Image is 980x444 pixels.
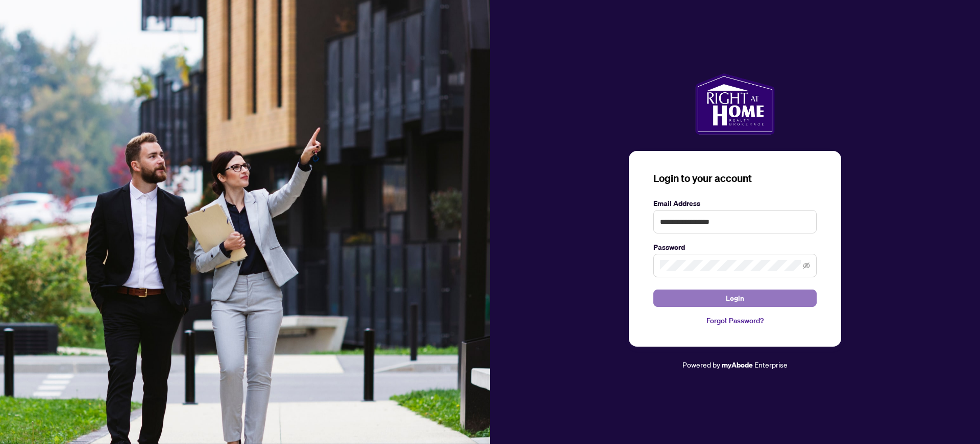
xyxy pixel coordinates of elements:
h3: Login to your account [653,171,817,186]
a: Forgot Password? [653,315,817,326]
img: ma-logo [695,73,774,135]
span: Powered by [682,360,720,369]
span: Enterprise [754,360,788,369]
span: eye-invisible [803,262,810,269]
label: Password [653,242,817,253]
a: myAbode [722,359,753,371]
span: Login [726,290,744,306]
button: Login [653,290,817,307]
label: Email Address [653,198,817,209]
